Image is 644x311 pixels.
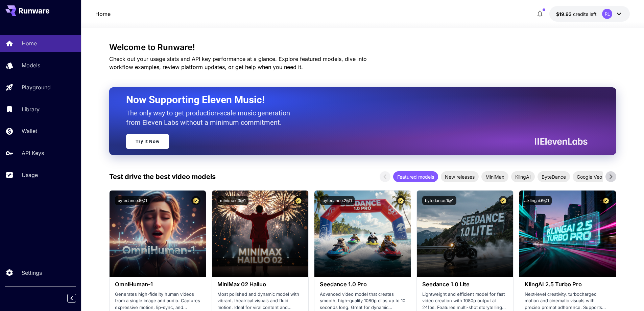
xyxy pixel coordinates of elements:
[115,281,200,288] h3: OmniHuman‑1
[217,291,303,311] p: Most polished and dynamic model with vibrant, theatrical visuals and fluid motion. Ideal for vira...
[525,281,610,288] h3: KlingAI 2.5 Turbo Pro
[393,173,438,180] span: Featured models
[549,6,630,22] button: $19.9306RL
[573,173,606,180] span: Google Veo
[602,9,612,19] div: RL
[481,173,508,180] span: MiniMax
[525,291,610,311] p: Next‑level creativity, turbocharged motion and cinematic visuals with precise prompt adherence. S...
[441,173,479,180] span: New releases
[110,191,206,277] img: alt
[109,43,616,52] h3: Welcome to Runware!
[422,196,456,205] button: bytedance:1@1
[212,191,308,277] img: alt
[556,10,597,18] div: $19.9306
[126,108,295,127] p: The only way to get production-scale music generation from Eleven Labs without a minimum commitment.
[109,172,216,182] p: Test drive the best video models
[422,281,508,288] h3: Seedance 1.0 Lite
[217,196,248,205] button: minimax:3@1
[538,173,570,180] span: ByteDance
[320,291,405,311] p: Advanced video model that creates smooth, high-quality 1080p clips up to 10 seconds long. Great f...
[573,171,606,182] div: Google Veo
[115,291,200,311] p: Generates high-fidelity human videos from a single image and audio. Captures expressive motion, l...
[95,10,111,18] nav: breadcrumb
[556,11,573,17] span: $19.93
[217,281,303,288] h3: MiniMax 02 Hailuo
[95,10,111,18] a: Home
[499,196,508,205] button: Certified Model – Vetted for best performance and includes a commercial license.
[525,196,552,205] button: klingai:6@1
[393,171,438,182] div: Featured models
[67,294,76,303] button: Collapse sidebar
[22,149,44,157] p: API Keys
[109,55,367,70] span: Check out your usage stats and API key performance at a glance. Explore featured models, dive int...
[115,196,150,205] button: bytedance:5@1
[22,39,37,47] p: Home
[396,196,405,205] button: Certified Model – Vetted for best performance and includes a commercial license.
[511,171,535,182] div: KlingAI
[294,196,303,205] button: Certified Model – Vetted for best performance and includes a commercial license.
[22,61,40,69] p: Models
[320,281,405,288] h3: Seedance 1.0 Pro
[573,11,597,17] span: credits left
[22,83,51,91] p: Playground
[519,191,616,277] img: alt
[126,93,582,106] h2: Now Supporting Eleven Music!
[417,191,513,277] img: alt
[320,196,355,205] button: bytedance:2@1
[601,196,611,205] button: Certified Model – Vetted for best performance and includes a commercial license.
[72,292,81,304] div: Collapse sidebar
[422,291,508,311] p: Lightweight and efficient model for fast video creation with 1080p output at 24fps. Features mult...
[191,196,200,205] button: Certified Model – Vetted for best performance and includes a commercial license.
[481,171,508,182] div: MiniMax
[314,191,411,277] img: alt
[22,127,37,135] p: Wallet
[126,134,169,149] a: Try It Now
[22,171,38,179] p: Usage
[511,173,535,180] span: KlingAI
[538,171,570,182] div: ByteDance
[22,105,40,113] p: Library
[441,171,479,182] div: New releases
[22,269,42,277] p: Settings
